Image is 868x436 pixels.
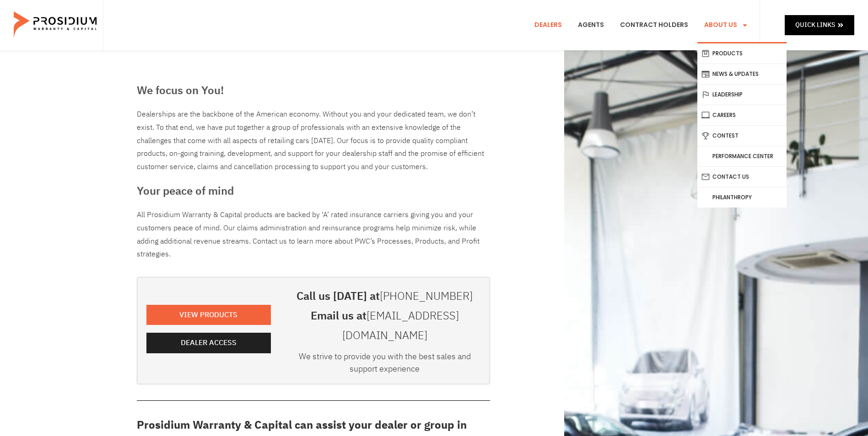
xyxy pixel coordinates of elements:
[137,108,490,174] div: Dealerships are the backbone of the American economy. Without you and your dedicated team, we don...
[342,308,459,344] a: [EMAIL_ADDRESS][DOMAIN_NAME]
[146,305,271,325] a: View Products
[289,287,480,306] h3: Call us [DATE] at
[697,126,787,146] a: Contest
[785,15,854,35] a: Quick Links
[613,8,695,42] a: Contract Holders
[137,208,490,261] p: All Prosidium Warranty & Capital products are backed by ‘A’ rated insurance carriers giving you a...
[795,19,835,31] span: Quick Links
[697,146,787,166] a: Performance Center
[697,64,787,84] a: News & Updates
[177,1,205,8] span: Last Name
[697,43,787,64] a: Products
[289,306,480,346] h3: Email us at
[697,85,787,105] a: Leadership
[179,308,237,322] span: View Products
[289,350,480,379] div: We strive to provide you with the best sales and support experience
[697,105,787,125] a: Careers
[137,82,490,99] h3: We focus on You!
[697,187,787,207] a: Philanthropy
[528,8,569,42] a: Dealers
[697,8,755,42] a: About Us
[181,336,237,350] span: Dealer Access
[146,333,271,353] a: Dealer Access
[528,8,755,42] nav: Menu
[571,8,611,42] a: Agents
[697,42,787,207] ul: About Us
[137,183,490,199] h3: Your peace of mind
[697,167,787,187] a: Contact Us
[380,288,473,304] a: [PHONE_NUMBER]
